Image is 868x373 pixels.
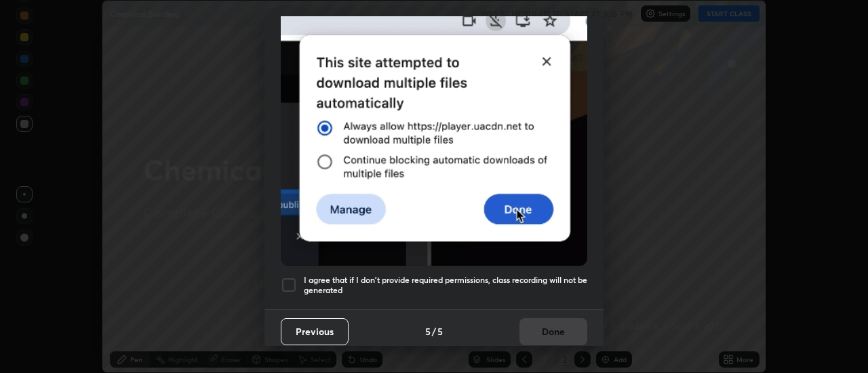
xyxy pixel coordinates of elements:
h5: I agree that if I don't provide required permissions, class recording will not be generated [304,275,587,296]
h4: 5 [437,324,443,338]
button: Previous [281,318,349,345]
h4: 5 [425,324,431,338]
h4: / [432,324,436,338]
